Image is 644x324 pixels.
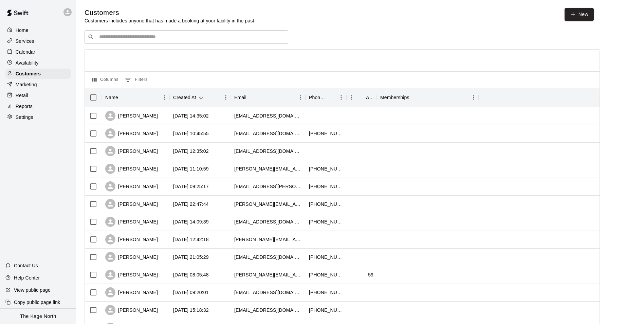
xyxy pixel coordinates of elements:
[14,299,60,306] p: Copy public page link
[5,79,71,90] a: Marketing
[221,92,231,103] button: Menu
[160,92,170,103] button: Menu
[5,69,71,79] a: Customers
[123,74,149,85] button: Show filters
[5,58,71,68] a: Availability
[173,130,209,137] div: 2025-08-15 10:45:55
[5,25,71,35] a: Home
[309,289,343,296] div: +17057949294
[5,36,71,46] a: Services
[173,88,196,107] div: Created At
[234,183,302,190] div: lb.peters@gmail.com
[173,148,209,155] div: 2025-08-14 12:35:02
[105,270,158,280] div: [PERSON_NAME]
[173,307,209,313] div: 2025-04-26 15:18:32
[309,201,343,208] div: +14167065168
[105,181,158,192] div: [PERSON_NAME]
[173,289,209,296] div: 2025-05-26 09:20:01
[14,262,38,269] p: Contact Us
[105,217,158,227] div: [PERSON_NAME]
[234,112,302,119] div: sherrijacobs514@gmail.com
[309,218,343,225] div: +17058288715
[16,59,39,66] p: Availability
[309,165,343,172] div: +17052410665
[105,305,158,315] div: [PERSON_NAME]
[356,93,366,102] button: Sort
[85,30,288,44] div: Search customers by name or email
[105,199,158,209] div: [PERSON_NAME]
[377,88,479,107] div: Memberships
[20,313,56,320] p: The Kage North
[16,81,37,88] p: Marketing
[346,92,356,103] button: Menu
[196,93,206,102] button: Sort
[105,146,158,156] div: [PERSON_NAME]
[85,8,256,17] h5: Customers
[16,49,35,55] p: Calendar
[368,271,373,278] div: 59
[16,103,33,110] p: Reports
[14,274,40,281] p: Help Center
[468,92,479,103] button: Menu
[173,165,209,172] div: 2025-08-14 11:10:59
[173,112,209,119] div: 2025-08-15 14:35:02
[234,201,302,208] div: gloria.baccipuhl@yahoo.ca
[234,130,302,137] div: amber.smith22@hotmail.com
[309,130,343,137] div: +17054271742
[246,93,256,102] button: Sort
[380,88,409,107] div: Memberships
[16,92,28,99] p: Retail
[565,8,594,21] a: New
[309,307,343,313] div: +14169030136
[118,93,128,102] button: Sort
[309,271,343,278] div: +19057153229
[234,148,302,155] div: ryanemcgonigle@gmail.com
[346,88,377,107] div: Age
[173,218,209,225] div: 2025-08-13 14:09:39
[173,236,209,243] div: 2025-08-13 12:42:18
[309,88,327,107] div: Phone Number
[105,128,158,139] div: [PERSON_NAME]
[16,114,33,121] p: Settings
[309,183,343,190] div: +31645372132
[16,38,34,44] p: Services
[234,236,302,243] div: john@dealerreserve.com
[105,164,158,174] div: [PERSON_NAME]
[234,271,302,278] div: mike_o@sympatico.ca
[105,252,158,262] div: [PERSON_NAME]
[336,92,346,103] button: Menu
[295,92,306,103] button: Menu
[16,27,29,34] p: Home
[306,88,346,107] div: Phone Number
[5,101,71,111] a: Reports
[231,88,306,107] div: Email
[327,93,336,102] button: Sort
[366,88,373,107] div: Age
[234,307,302,313] div: claire.courbetosborne@gmail.com
[90,74,120,85] button: Select columns
[5,90,71,101] a: Retail
[5,47,71,57] a: Calendar
[234,218,302,225] div: brooke.lynn89@hotmail.com
[14,287,51,293] p: View public page
[102,88,170,107] div: Name
[234,88,246,107] div: Email
[173,254,209,260] div: 2025-08-12 21:05:29
[5,112,71,122] a: Settings
[85,17,256,24] p: Customers includes anyone that has made a booking at your facility in the past.
[234,254,302,260] div: rongreensales@live.ca
[105,234,158,245] div: [PERSON_NAME]
[173,201,209,208] div: 2025-08-13 22:47:44
[173,183,209,190] div: 2025-08-14 09:25:17
[234,289,302,296] div: heather.herrington645@gmail.com
[409,93,419,102] button: Sort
